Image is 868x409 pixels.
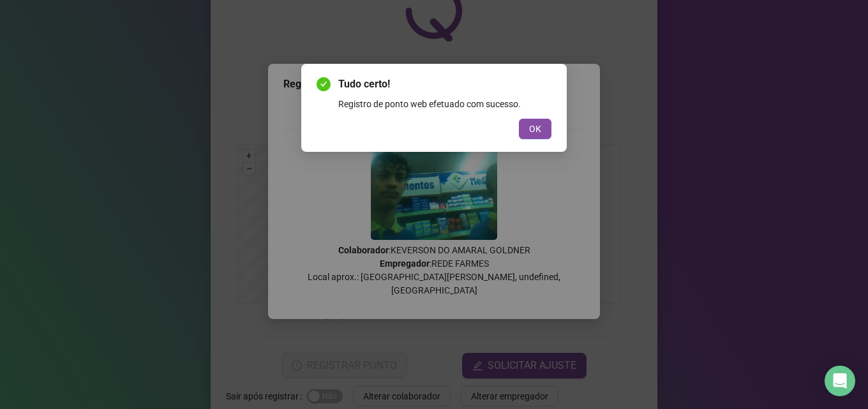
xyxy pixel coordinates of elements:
button: OK [519,119,551,139]
div: Registro de ponto web efetuado com sucesso. [338,97,551,111]
div: Open Intercom Messenger [825,366,855,396]
span: check-circle [317,77,331,91]
span: OK [529,122,541,136]
span: Tudo certo! [338,77,551,92]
